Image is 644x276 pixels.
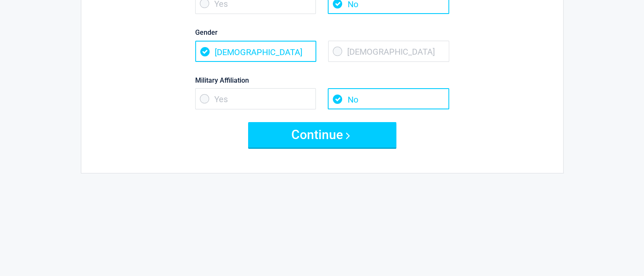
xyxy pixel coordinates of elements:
span: [DEMOGRAPHIC_DATA] [328,41,449,62]
span: [DEMOGRAPHIC_DATA] [195,41,316,62]
span: Yes [195,88,316,109]
span: No [328,88,449,109]
button: Continue [248,122,396,148]
label: Military Affiliation [195,75,449,86]
label: Gender [195,27,449,38]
